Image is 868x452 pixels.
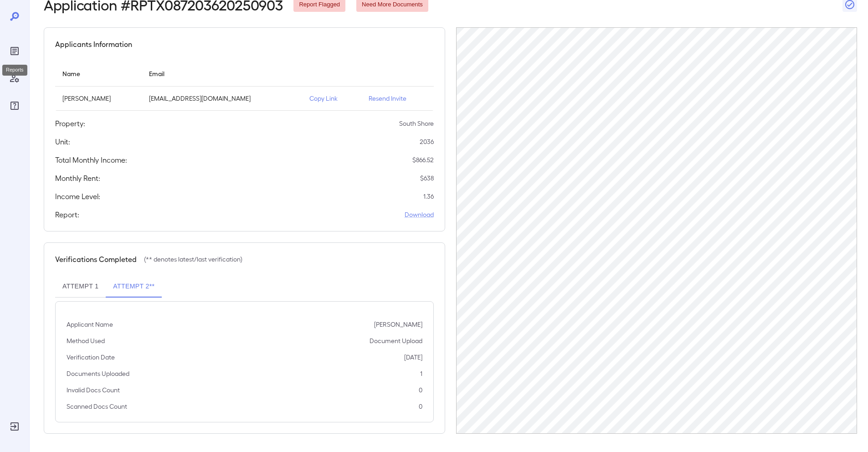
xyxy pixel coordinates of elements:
h5: Report: [55,209,79,220]
p: Verification Date [67,353,115,362]
p: Applicant Name [67,320,113,329]
h5: Total Monthly Income: [55,154,127,165]
table: simple table [55,61,434,111]
p: [PERSON_NAME] [374,320,422,329]
p: 0 [419,385,422,395]
p: Document Upload [370,336,422,345]
p: [DATE] [404,353,422,362]
p: Method Used [67,336,105,345]
h5: Monthly Rent: [55,173,100,184]
p: 0 [419,402,422,411]
p: Resend Invite [369,94,426,103]
div: FAQ [7,98,22,113]
button: Attempt 1 [55,276,106,298]
button: Attempt 2** [106,276,162,298]
p: 2036 [420,137,434,146]
h5: Property: [55,118,85,129]
th: Name [55,61,142,87]
p: $ 866.52 [412,155,434,164]
span: Need More Documents [356,0,428,9]
div: Reports [7,44,22,58]
a: Download [405,210,434,219]
p: $ 638 [420,174,434,183]
p: [EMAIL_ADDRESS][DOMAIN_NAME] [149,94,295,103]
h5: Income Level: [55,191,100,202]
p: Invalid Docs Count [67,385,120,395]
h5: Unit: [55,136,70,147]
p: [PERSON_NAME] [62,94,134,103]
h5: Applicants Information [55,39,132,50]
span: Report Flagged [293,0,345,9]
p: (** denotes latest/last verification) [144,255,242,264]
p: South Shore [399,119,434,128]
div: Reports [2,65,27,76]
div: Manage Users [7,71,22,86]
div: Log Out [7,419,22,434]
th: Email [142,61,302,87]
p: Documents Uploaded [67,369,129,378]
p: 1.36 [423,192,434,201]
h5: Verifications Completed [55,254,137,265]
p: Copy Link [309,94,354,103]
p: 1 [420,369,422,378]
p: Scanned Docs Count [67,402,127,411]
